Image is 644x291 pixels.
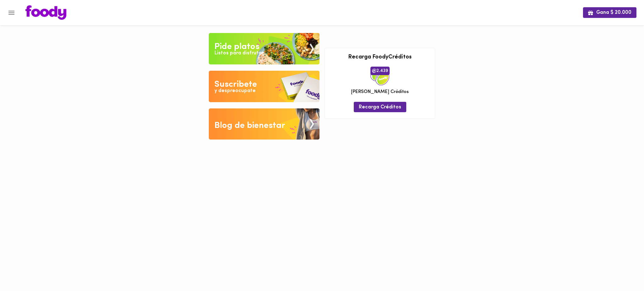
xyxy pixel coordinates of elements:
img: credits-package.png [370,67,389,85]
span: Gana $ 20.000 [588,10,631,16]
div: Listos para disfrutar [214,50,264,57]
span: Recarga Créditos [359,104,401,110]
iframe: Messagebird Livechat Widget [608,255,638,285]
div: Suscribete [214,78,257,91]
span: [PERSON_NAME] Créditos [351,89,409,95]
div: y despreocupate [214,87,256,95]
h3: Recarga FoodyCréditos [330,54,430,61]
img: Disfruta bajar de peso [209,71,319,102]
div: Blog de bienestar [214,119,285,132]
img: logo.png [25,5,66,20]
img: Pide un Platos [209,33,319,64]
div: Pide platos [214,41,259,53]
img: Blog de bienestar [209,108,319,140]
button: Gana $ 20.000 [583,7,636,18]
img: foody-creditos.png [372,69,376,73]
button: Menu [4,5,19,20]
span: 2.439 [370,67,390,75]
button: Recarga Créditos [354,102,406,112]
